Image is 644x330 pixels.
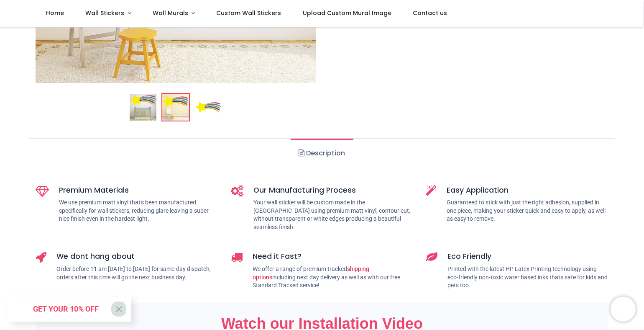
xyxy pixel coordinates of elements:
[291,139,353,168] a: Description
[253,265,414,290] p: We offer a range of premium tracked including next day delivery as well as with our free Standard...
[130,94,156,121] img: Shooting Star Rainbow Wall Sticker
[216,9,281,17] span: Custom Wall Stickers
[85,9,124,17] span: Wall Stickers
[253,251,414,262] h5: Need it Fast?
[162,94,189,121] img: WS-57812-02
[56,251,218,262] h5: We dont hang about
[447,185,608,196] h5: Easy Application
[195,94,222,121] img: WS-57812-03
[253,185,414,196] h5: Our Manufacturing Process
[253,266,369,281] a: shipping options
[153,9,188,17] span: Wall Murals
[413,9,447,17] span: Contact us
[447,251,608,262] h5: Eco Friendly
[59,199,218,223] p: We use premium matt vinyl that's been manufactured specifically for wall stickers, reducing glare...
[56,265,218,281] p: Order before 11 am [DATE] to [DATE] for same-day dispatch, orders after this time will go the nex...
[447,265,608,290] p: Printed with the latest HP Latex Printing technology using eco-friendly non-toxic water based ink...
[447,199,608,223] p: Guaranteed to stick with just the right adhesion, supplied in one piece, making your sticker quic...
[46,9,64,17] span: Home
[611,296,636,322] iframe: Brevo live chat
[303,9,391,17] span: Upload Custom Mural Image
[59,185,218,196] h5: Premium Materials
[253,199,414,231] p: Your wall sticker will be custom made in the [GEOGRAPHIC_DATA] using premium matt vinyl, contour ...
